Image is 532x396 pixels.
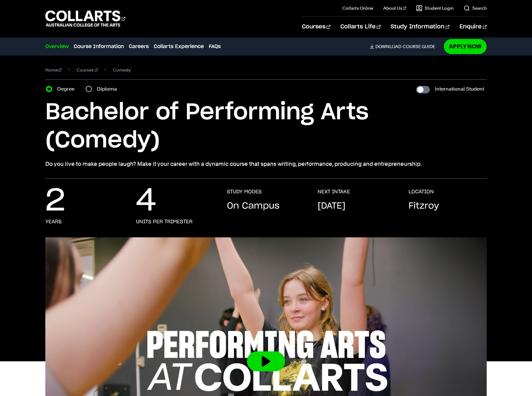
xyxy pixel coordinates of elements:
p: Fitzroy [409,200,439,212]
a: Overview [45,43,69,50]
p: 4 [136,189,156,214]
a: DownloadCourse Guide [370,44,440,49]
a: Collarts Online [342,5,373,11]
a: Home [45,66,62,74]
h3: STUDY MODES [227,189,262,195]
label: International Student [435,85,484,93]
a: Collarts Experience [154,43,204,50]
h3: LOCATION [409,189,434,195]
div: Go to homepage [45,10,125,27]
a: Search [464,5,487,11]
a: Student Login [416,5,454,11]
a: Collarts Life [340,17,381,37]
h3: units per trimester [136,219,193,225]
span: Comedy [113,66,131,74]
span: Download [375,44,401,49]
a: Courses [77,66,98,74]
a: Course Information [74,43,124,50]
a: Apply Now [444,39,487,54]
a: Study Information [391,17,449,37]
p: 2 [45,189,65,214]
a: Courses [302,17,330,37]
label: Degree [57,85,78,93]
h3: NEXT INTAKE [318,189,350,195]
h1: Bachelor of Performing Arts (Comedy) [45,98,487,155]
p: [DATE] [318,200,345,212]
h3: years [45,219,62,225]
a: FAQs [209,43,221,50]
label: Diploma [97,85,121,93]
p: Do you live to make people laugh? Make it your career with a dynamic course that spans writing, p... [45,160,487,168]
a: Careers [129,43,149,50]
a: About Us [383,5,406,11]
p: On Campus [227,200,279,212]
a: Enquire [459,17,487,37]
